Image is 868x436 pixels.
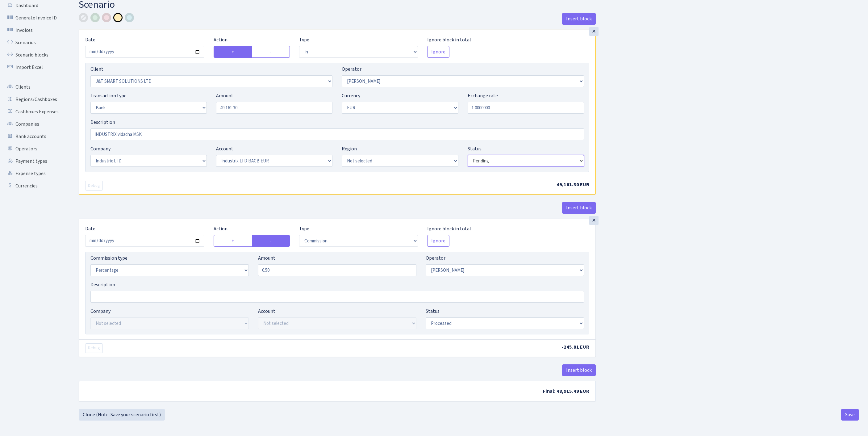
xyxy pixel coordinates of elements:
[299,225,309,233] label: Type
[90,119,115,126] label: Description
[3,61,65,73] a: Import Excel
[252,46,290,58] label: -
[427,225,471,233] label: Ignore block in total
[214,225,227,233] label: Action
[468,145,482,153] label: Status
[589,27,599,36] div: ×
[589,216,599,225] div: ×
[216,145,233,153] label: Account
[90,92,127,99] label: Transaction type
[3,93,65,106] a: Regions/Cashboxes
[3,49,65,61] a: Scenario blocks
[841,409,859,421] button: Save
[85,225,95,233] label: Date
[3,24,65,36] a: Invoices
[90,308,111,315] label: Company
[258,308,275,315] label: Account
[562,13,596,25] button: Insert block
[3,12,65,24] a: Generate Invoice ID
[426,308,440,315] label: Status
[562,364,596,376] button: Insert block
[426,254,445,262] label: Operator
[468,92,498,99] label: Exchange rate
[216,92,233,99] label: Amount
[3,167,65,180] a: Expense types
[342,92,360,99] label: Currency
[85,36,95,44] label: Date
[3,36,65,49] a: Scenarios
[252,235,290,247] label: -
[3,130,65,143] a: Bank accounts
[214,235,252,247] label: +
[562,344,589,350] span: -245.81 EUR
[427,36,471,44] label: Ignore block in total
[3,143,65,155] a: Operators
[3,118,65,130] a: Companies
[85,343,103,353] button: Debug
[90,65,103,73] label: Client
[562,202,596,214] button: Insert block
[90,281,115,288] label: Description
[214,46,252,58] label: +
[3,81,65,93] a: Clients
[85,181,103,191] button: Debug
[90,145,111,153] label: Company
[258,254,275,262] label: Amount
[79,409,165,421] a: Clone (Note: Save your scenario first)
[342,145,357,153] label: Region
[543,388,589,395] span: Final: 48,915.49 EUR
[427,235,449,247] button: Ignore
[342,65,361,73] label: Operator
[299,36,309,44] label: Type
[427,46,449,58] button: Ignore
[3,155,65,167] a: Payment types
[3,180,65,192] a: Currencies
[214,36,227,44] label: Action
[3,106,65,118] a: Cashboxes Expenses
[557,181,589,188] span: 49,161.30 EUR
[90,254,127,262] label: Commission type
